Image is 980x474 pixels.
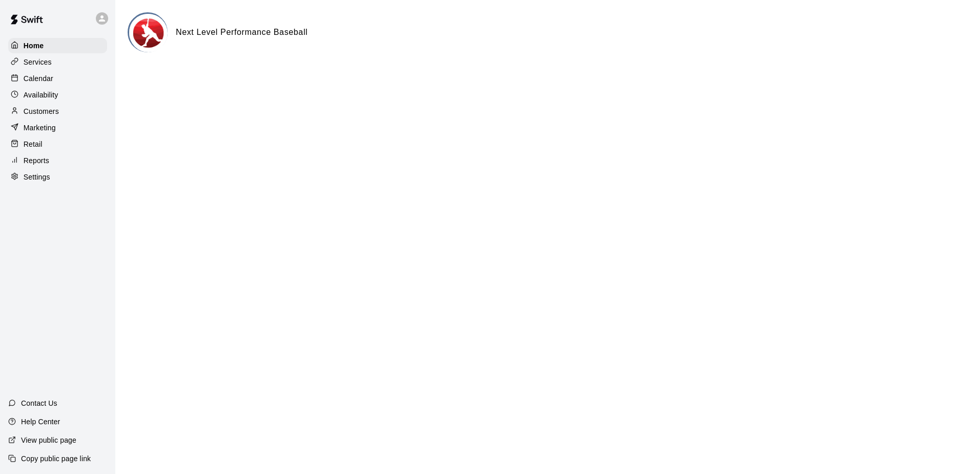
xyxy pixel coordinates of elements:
a: Calendar [8,71,107,86]
p: Marketing [24,123,56,133]
a: Availability [8,87,107,103]
a: Customers [8,104,107,119]
p: Reports [24,155,49,166]
p: Help Center [21,417,60,427]
p: Availability [24,90,58,100]
a: Settings [8,169,107,185]
p: Customers [24,106,59,116]
h6: Next Level Performance Baseball [176,26,308,39]
a: Retail [8,136,107,152]
p: Settings [24,172,50,182]
p: Services [24,57,52,67]
img: Next Level Performance Baseball logo [129,14,168,52]
p: Home [24,41,44,51]
a: Reports [8,153,107,168]
a: Marketing [8,120,107,135]
p: Copy public page link [21,453,91,464]
p: Contact Us [21,398,57,408]
a: Home [8,38,107,53]
p: View public page [21,435,76,445]
a: Services [8,54,107,70]
p: Retail [24,139,43,149]
p: Calendar [24,73,53,84]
